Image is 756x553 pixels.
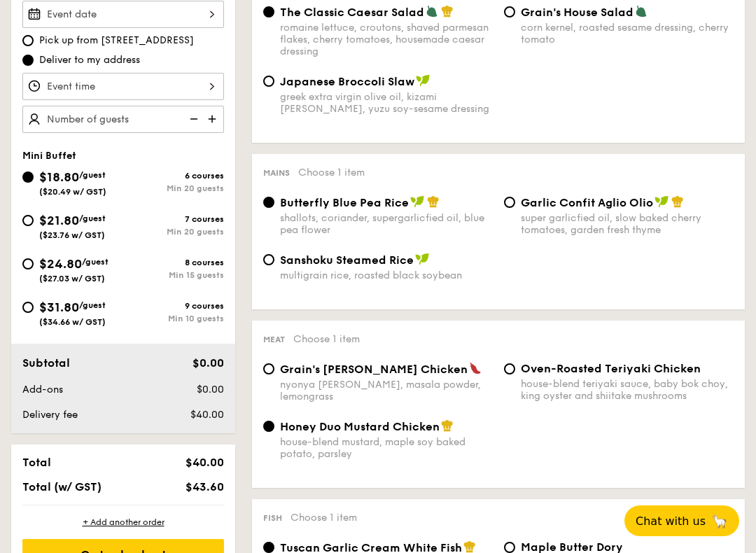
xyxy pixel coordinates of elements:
button: Chat with us🦙 [624,505,739,536]
span: /guest [79,170,106,180]
img: icon-chef-hat.a58ddaea.svg [463,540,476,553]
span: Total [22,456,51,469]
div: 9 courses [123,301,224,311]
div: house-blend mustard, maple soy baked potato, parsley [280,436,493,460]
input: Event date [22,1,224,28]
div: multigrain rice, roasted black soybean [280,269,493,281]
span: Japanese Broccoli Slaw [280,75,414,88]
div: Min 20 guests [123,183,224,193]
div: shallots, coriander, supergarlicfied oil, blue pea flower [280,212,493,236]
input: $24.80/guest($27.03 w/ GST)8 coursesMin 15 guests [22,258,34,269]
span: $0.00 [197,384,224,395]
input: $21.80/guest($23.76 w/ GST)7 coursesMin 20 guests [22,215,34,226]
span: /guest [79,300,106,310]
img: icon-vegetarian.fe4039eb.svg [635,5,647,17]
span: $21.80 [39,213,79,228]
div: romaine lettuce, croutons, shaved parmesan flakes, cherry tomatoes, housemade caesar dressing [280,22,493,57]
span: The Classic Caesar Salad [280,6,424,19]
span: ($20.49 w/ GST) [39,187,106,197]
span: Choose 1 item [290,512,357,524]
div: house-blend teriyaki sauce, baby bok choy, king oyster and shiitake mushrooms [521,378,734,402]
input: Pick up from [STREET_ADDRESS] [22,35,34,46]
img: icon-vegetarian.fe4039eb.svg [426,5,438,17]
span: Subtotal [22,356,70,370]
span: $40.00 [185,456,224,469]
span: Add-ons [22,384,63,395]
span: ($27.03 w/ GST) [39,274,105,283]
input: Grain's [PERSON_NAME] Chickennyonya [PERSON_NAME], masala powder, lemongrass [263,363,274,374]
span: /guest [79,213,106,223]
input: Oven-Roasted Teriyaki Chickenhouse-blend teriyaki sauce, baby bok choy, king oyster and shiitake ... [504,363,515,374]
img: icon-vegan.f8ff3823.svg [415,253,429,265]
span: Choose 1 item [298,167,365,178]
div: greek extra virgin olive oil, kizami [PERSON_NAME], yuzu soy-sesame dressing [280,91,493,115]
span: Grain's House Salad [521,6,633,19]
input: Maple Butter Dorymaple butter, romesco sauce, raisin, cherry tomato pickle [504,542,515,553]
span: ($34.66 w/ GST) [39,317,106,327]
img: icon-add.58712e84.svg [203,106,224,132]
input: $18.80/guest($20.49 w/ GST)6 coursesMin 20 guests [22,171,34,183]
span: Sanshoku Steamed Rice [280,253,414,267]
input: Garlic Confit Aglio Oliosuper garlicfied oil, slow baked cherry tomatoes, garden fresh thyme [504,197,515,208]
div: 8 courses [123,258,224,267]
span: Pick up from [STREET_ADDRESS] [39,34,194,48]
span: 🦙 [711,513,728,529]
span: $0.00 [192,356,224,370]
img: icon-chef-hat.a58ddaea.svg [441,5,454,17]
input: Butterfly Blue Pea Riceshallots, coriander, supergarlicfied oil, blue pea flower [263,197,274,208]
img: icon-vegan.f8ff3823.svg [654,195,668,208]
input: Grain's House Saladcorn kernel, roasted sesame dressing, cherry tomato [504,6,515,17]
input: Tuscan Garlic Cream White Fishtraditional garlic cream sauce, baked white fish, roasted tomatoes [263,542,274,553]
span: Choose 1 item [293,333,360,345]
input: Sanshoku Steamed Ricemultigrain rice, roasted black soybean [263,254,274,265]
div: 7 courses [123,214,224,224]
input: Deliver to my address [22,55,34,66]
img: icon-reduce.1d2dbef1.svg [182,106,203,132]
span: $18.80 [39,169,79,185]
img: icon-vegan.f8ff3823.svg [410,195,424,208]
span: Deliver to my address [39,53,140,67]
span: ($23.76 w/ GST) [39,230,105,240]
div: Min 15 guests [123,270,224,280]
span: Garlic Confit Aglio Olio [521,196,653,209]
img: icon-chef-hat.a58ddaea.svg [427,195,440,208]
div: Min 20 guests [123,227,224,237]
input: Event time [22,73,224,100]
input: Number of guests [22,106,224,133]
input: The Classic Caesar Saladromaine lettuce, croutons, shaved parmesan flakes, cherry tomatoes, house... [263,6,274,17]
div: Min 10 guests [123,314,224,323]
div: nyonya [PERSON_NAME], masala powder, lemongrass [280,379,493,402]
span: $40.00 [190,409,224,421]
span: Mains [263,168,290,178]
input: Honey Duo Mustard Chickenhouse-blend mustard, maple soy baked potato, parsley [263,421,274,432]
img: icon-chef-hat.a58ddaea.svg [671,195,684,208]
span: $43.60 [185,480,224,493]
span: Grain's [PERSON_NAME] Chicken [280,363,468,376]
span: Oven-Roasted Teriyaki Chicken [521,362,701,375]
input: $31.80/guest($34.66 w/ GST)9 coursesMin 10 guests [22,302,34,313]
img: icon-vegan.f8ff3823.svg [416,74,430,87]
span: Meat [263,335,285,344]
div: super garlicfied oil, slow baked cherry tomatoes, garden fresh thyme [521,212,734,236]
span: Mini Buffet [22,150,76,162]
span: Honey Duo Mustard Chicken [280,420,440,433]
div: 6 courses [123,171,224,181]
img: icon-spicy.37a8142b.svg [469,362,482,374]
span: Chat with us [636,514,706,528]
input: Japanese Broccoli Slawgreek extra virgin olive oil, kizami [PERSON_NAME], yuzu soy-sesame dressing [263,76,274,87]
div: corn kernel, roasted sesame dressing, cherry tomato [521,22,734,45]
span: $31.80 [39,300,79,315]
span: Fish [263,513,282,523]
span: $24.80 [39,256,82,272]
span: Delivery fee [22,409,78,421]
span: /guest [82,257,108,267]
img: icon-chef-hat.a58ddaea.svg [441,419,454,432]
span: Total (w/ GST) [22,480,101,493]
div: + Add another order [22,517,224,528]
span: Butterfly Blue Pea Rice [280,196,409,209]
